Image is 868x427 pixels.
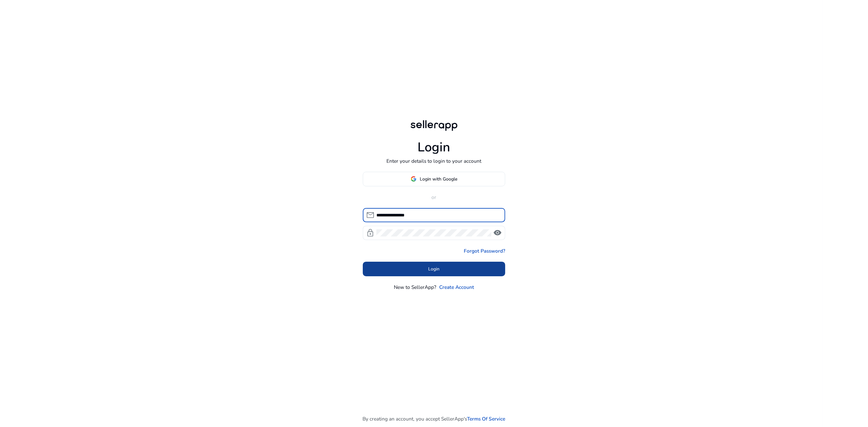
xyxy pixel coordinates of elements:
[439,283,474,291] a: Create Account
[394,283,436,291] p: New to SellerApp?
[363,172,505,186] button: Login with Google
[366,211,374,219] span: mail
[366,229,374,237] span: lock
[464,247,505,255] a: Forgot Password?
[428,266,440,272] span: Login
[420,176,457,182] span: Login with Google
[387,157,482,165] p: Enter your details to login to your account
[411,176,417,182] img: google-logo.svg
[363,262,505,276] button: Login
[467,415,506,422] a: Terms Of Service
[363,193,505,201] p: or
[494,229,502,237] span: visibility
[418,140,451,155] h1: Login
